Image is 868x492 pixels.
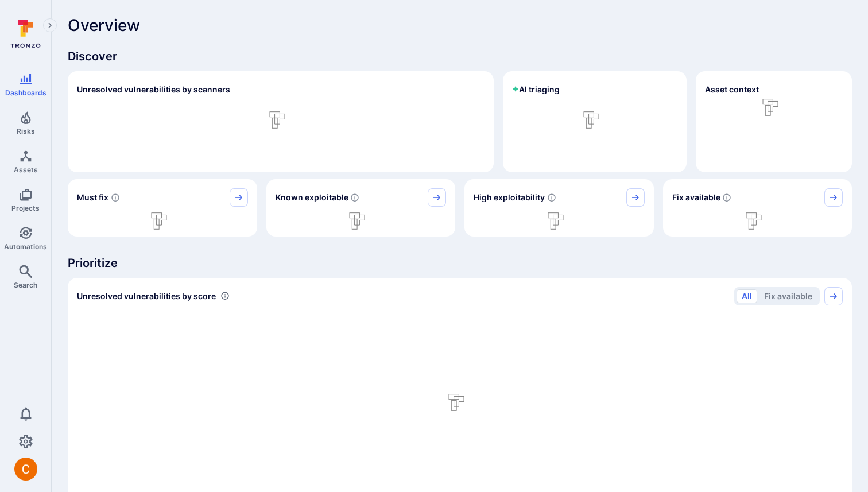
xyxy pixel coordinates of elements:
span: Overview [68,16,140,34]
span: Must fix [77,192,108,203]
h2: Unresolved vulnerabilities by scanners [77,84,230,95]
div: Number of vulnerabilities in status 'Open' 'Triaged' and 'In process' grouped by score [220,290,230,302]
svg: Risk score >=40 , missed SLA [111,193,120,202]
span: Search [14,281,37,289]
span: Asset context [705,84,759,95]
div: loading spinner [77,207,248,264]
span: Fix available [672,192,720,203]
div: Known exploitable [266,179,456,237]
span: High exploitability [474,192,545,203]
div: Must fix [68,179,257,237]
div: loading spinner [276,207,447,264]
span: Dashboards [5,88,46,97]
div: Fix available [663,179,852,237]
svg: Confirmed exploitable by KEV [350,193,359,202]
div: Camilo Rivera [14,458,37,481]
span: Risks [17,127,35,135]
div: High exploitability [464,179,654,237]
span: Assets [14,165,38,174]
span: Known exploitable [276,192,348,203]
img: ACg8ocJuq_DPPTkXyD9OlTnVLvDrpObecjcADscmEHLMiTyEnTELew=s96-c [14,458,37,481]
button: Fix available [759,289,817,303]
span: Discover [68,48,852,64]
div: loading spinner [474,207,645,264]
h2: AI triaging [512,84,560,95]
div: loading spinner [672,207,843,264]
i: Expand navigation menu [46,21,54,30]
span: Automations [4,242,47,251]
svg: Vulnerabilities with fix available [722,193,731,202]
span: Prioritize [68,255,852,271]
svg: EPSS score ≥ 0.7 [547,193,556,202]
button: All [737,289,757,303]
button: Expand navigation menu [43,18,57,32]
div: loading spinner [512,106,677,163]
div: loading spinner [77,106,485,163]
span: Unresolved vulnerabilities by score [77,290,216,302]
span: Projects [11,204,40,212]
